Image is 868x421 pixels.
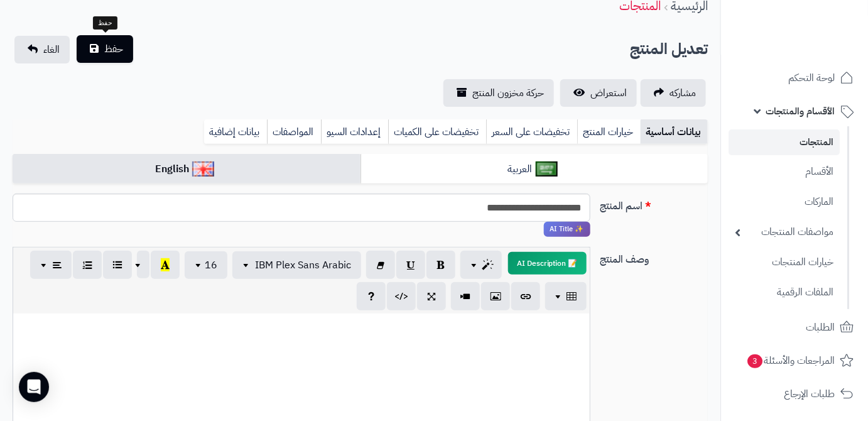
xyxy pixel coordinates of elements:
img: logo-2.png [783,35,856,62]
h2: تعديل المنتج [630,36,708,62]
span: الطلبات [806,319,835,336]
a: تخفيضات على الكميات [388,119,486,145]
div: حفظ [93,16,117,30]
a: الغاء [14,36,70,63]
span: طلبات الإرجاع [784,385,835,403]
span: الأقسام والمنتجات [766,102,835,120]
a: الطلبات [729,312,860,342]
a: بيانات أساسية [641,119,708,145]
a: خيارات المنتجات [729,249,840,276]
a: مشاركه [641,79,706,107]
span: المراجعات والأسئلة [746,352,835,369]
a: العربية [361,154,708,185]
span: الغاء [43,42,60,57]
span: مشاركه [670,85,696,101]
a: المواصفات [267,119,321,145]
a: حركة مخزون المنتج [443,79,554,107]
button: حفظ [77,35,133,63]
a: الملفات الرقمية [729,279,840,306]
a: English [13,154,361,185]
a: الماركات [729,189,840,216]
a: إعدادات السيو [321,119,388,145]
span: حركة مخزون المنتج [472,85,544,101]
img: English [192,161,214,177]
span: 3 [747,354,762,368]
label: اسم المنتج [595,194,713,214]
div: Open Intercom Messenger [19,372,49,402]
a: تخفيضات على السعر [486,119,577,145]
a: الأقسام [729,158,840,185]
button: 16 [185,251,227,279]
a: خيارات المنتج [577,119,641,145]
button: 📝 AI Description [508,252,587,275]
a: استعراض [560,79,637,107]
a: لوحة التحكم [729,63,860,93]
a: المنتجات [729,129,840,155]
span: لوحة التحكم [788,69,835,87]
a: المراجعات والأسئلة3 [729,346,860,376]
a: طلبات الإرجاع [729,379,860,409]
img: العربية [536,161,558,177]
span: حفظ [104,41,123,57]
a: بيانات إضافية [204,119,267,145]
span: استعراض [590,85,627,101]
span: انقر لاستخدام رفيقك الذكي [544,222,590,237]
span: IBM Plex Sans Arabic [255,258,351,273]
span: 16 [205,258,217,273]
label: وصف المنتج [595,247,713,267]
a: مواصفات المنتجات [729,219,840,246]
button: IBM Plex Sans Arabic [232,251,361,279]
